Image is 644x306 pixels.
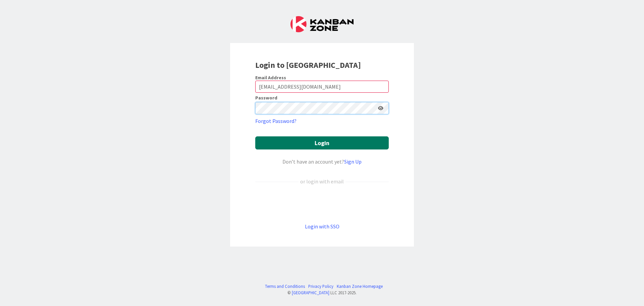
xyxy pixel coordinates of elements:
[262,290,383,296] div: © LLC 2017- 2025 .
[255,60,361,70] b: Login to [GEOGRAPHIC_DATA]
[255,75,286,81] label: Email Address
[252,196,392,211] iframe: Sign in with Google Button
[344,158,362,165] a: Sign Up
[292,290,329,295] a: [GEOGRAPHIC_DATA]
[299,177,345,185] div: or login with email
[308,283,333,290] a: Privacy Policy
[337,283,383,290] a: Kanban Zone Homepage
[255,117,297,125] a: Forgot Password?
[255,95,277,100] label: Password
[265,283,305,290] a: Terms and Conditions
[255,158,389,166] div: Don’t have an account yet?
[305,223,339,230] a: Login with SSO
[290,16,354,32] img: Kanban Zone
[255,136,389,149] button: Login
